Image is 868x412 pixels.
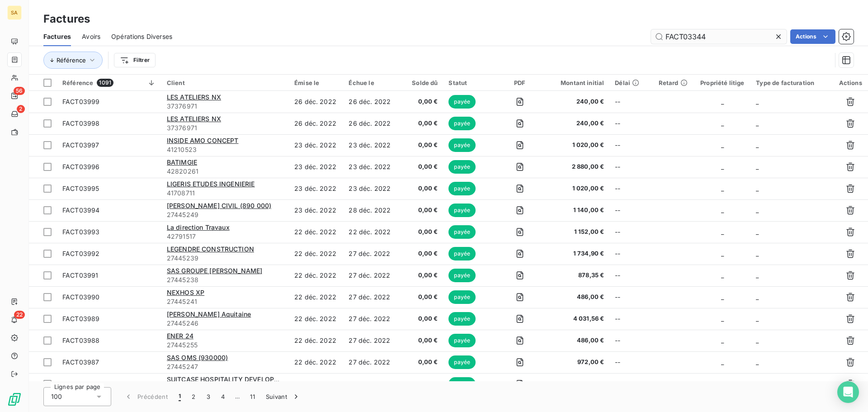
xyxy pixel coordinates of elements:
[7,392,22,407] img: Logo LeanPay
[343,286,398,308] td: 27 déc. 2022
[289,373,343,395] td: 22 déc. 2022
[609,91,653,113] td: --
[404,358,438,367] span: 0,00 €
[343,113,398,134] td: 26 déc. 2022
[7,5,22,20] div: SA
[14,87,25,95] span: 56
[448,269,476,282] span: payée
[289,308,343,330] td: 22 déc. 2022
[167,167,283,176] span: 42820261
[167,210,283,219] span: 27445249
[201,387,216,406] button: 3
[167,232,283,241] span: 42791517
[448,117,476,130] span: payée
[721,336,724,344] span: _
[167,267,263,275] span: SAS GROUPE [PERSON_NAME]
[118,387,173,406] button: Précédent
[659,79,689,86] div: Retard
[43,32,71,41] span: Factures
[167,79,283,86] div: Client
[721,98,724,105] span: _
[548,97,604,106] span: 240,00 €
[62,119,99,127] span: FACT03998
[721,293,724,301] span: _
[111,32,172,41] span: Opérations Diverses
[448,225,476,239] span: payée
[289,199,343,221] td: 23 déc. 2022
[609,221,653,243] td: --
[548,314,604,323] span: 4 031,56 €
[167,189,283,198] span: 41708711
[404,184,438,193] span: 0,00 €
[289,178,343,199] td: 23 déc. 2022
[548,379,604,388] span: 2 878,72 €
[167,93,221,101] span: LES ATELIERS NX
[448,355,476,369] span: payée
[721,119,724,127] span: _
[548,206,604,215] span: 1 140,00 €
[62,163,99,170] span: FACT03996
[186,387,201,406] button: 2
[756,293,759,301] span: _
[343,308,398,330] td: 27 déc. 2022
[548,271,604,280] span: 878,35 €
[404,227,438,237] span: 0,00 €
[756,315,759,322] span: _
[609,243,653,265] td: --
[289,91,343,113] td: 26 déc. 2022
[756,271,759,279] span: _
[289,243,343,265] td: 22 déc. 2022
[167,362,283,371] span: 27445247
[548,293,604,302] span: 486,00 €
[756,141,759,149] span: _
[756,185,759,192] span: _
[756,250,759,257] span: _
[14,311,25,319] span: 22
[548,336,604,345] span: 486,00 €
[173,387,186,406] button: 1
[43,11,90,27] h3: Factures
[245,387,260,406] button: 11
[167,158,197,166] span: BATIMGIE
[721,358,724,366] span: _
[343,91,398,113] td: 26 déc. 2022
[756,98,759,105] span: _
[289,113,343,134] td: 26 déc. 2022
[448,79,491,86] div: Statut
[349,79,393,86] div: Échue le
[167,137,239,144] span: INSIDE AMO CONCEPT
[62,380,99,388] span: FACT03986
[404,336,438,345] span: 0,00 €
[721,163,724,170] span: _
[167,297,283,306] span: 27445241
[609,156,653,178] td: --
[609,199,653,221] td: --
[404,119,438,128] span: 0,00 €
[721,185,724,192] span: _
[448,312,476,326] span: payée
[62,206,99,214] span: FACT03994
[343,178,398,199] td: 23 déc. 2022
[837,381,859,403] div: Open Intercom Messenger
[721,228,724,236] span: _
[404,97,438,106] span: 0,00 €
[62,98,99,105] span: FACT03999
[62,271,98,279] span: FACT03991
[448,247,476,260] span: payée
[343,265,398,286] td: 27 déc. 2022
[721,315,724,322] span: _
[404,271,438,280] span: 0,00 €
[756,380,759,388] span: _
[62,250,99,257] span: FACT03992
[721,141,724,149] span: _
[167,319,283,328] span: 27445246
[167,375,301,383] span: SUITCASE HOSPITALITY DEVELOPPEMENT
[609,134,653,156] td: --
[548,184,604,193] span: 1 020,00 €
[167,145,283,154] span: 41210523
[404,206,438,215] span: 0,00 €
[343,134,398,156] td: 23 déc. 2022
[343,330,398,351] td: 27 déc. 2022
[404,293,438,302] span: 0,00 €
[289,265,343,286] td: 22 déc. 2022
